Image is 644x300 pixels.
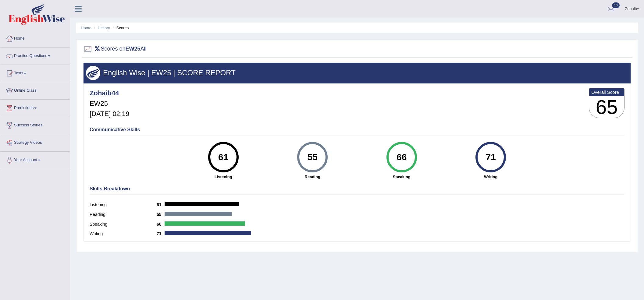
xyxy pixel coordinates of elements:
[390,144,413,170] div: 66
[0,65,70,80] a: Tests
[90,221,157,228] label: Speaking
[111,25,129,31] li: Scores
[182,174,265,180] strong: Listening
[212,144,234,170] div: 61
[90,231,157,237] label: Writing
[98,26,110,30] a: History
[271,174,354,180] strong: Reading
[126,46,141,52] b: EW25
[157,222,165,227] b: 66
[86,66,100,80] img: wings.png
[90,100,129,107] h5: EW25
[90,110,129,118] h5: [DATE] 02:19
[157,231,165,236] b: 71
[0,152,70,167] a: Your Account
[301,144,324,170] div: 55
[0,48,70,63] a: Practice Questions
[0,100,70,115] a: Predictions
[86,69,628,77] h3: English Wise | EW25 | SCORE REPORT
[90,90,129,97] h4: Zohaib44
[90,127,624,132] h4: Communicative Skills
[0,117,70,132] a: Success Stories
[157,212,165,217] b: 55
[0,134,70,150] a: Strategy Videos
[157,202,165,207] b: 61
[0,30,70,45] a: Home
[81,26,91,30] a: Home
[90,211,157,218] label: Reading
[90,186,624,192] h4: Skills Breakdown
[479,144,502,170] div: 71
[90,202,157,208] label: Listening
[360,174,443,180] strong: Speaking
[612,2,620,8] span: 10
[83,44,147,54] h2: Scores on All
[591,90,622,95] b: Overall Score
[449,174,532,180] strong: Writing
[589,96,624,118] h3: 65
[0,82,70,97] a: Online Class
